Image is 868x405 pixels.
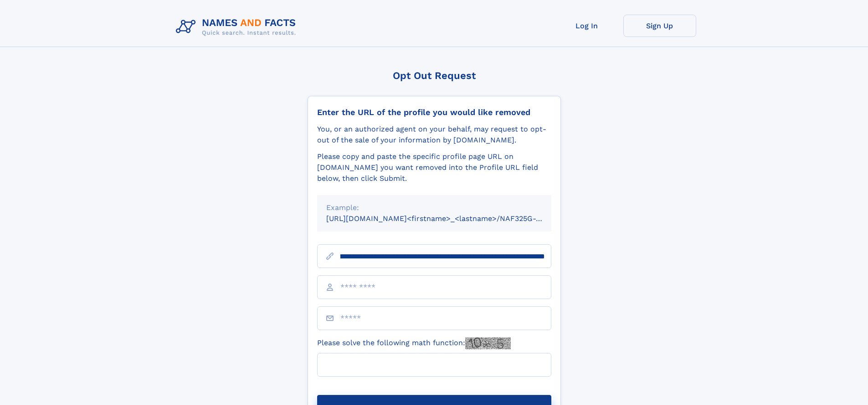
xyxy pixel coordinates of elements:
[317,124,551,146] div: You, or an authorized agent on your behalf, may request to opt-out of the sale of your informatio...
[326,214,569,223] small: [URL][DOMAIN_NAME]<firstname>_<lastname>/NAF325G-xxxxxxxx
[317,151,551,184] div: Please copy and paste the specific profile page URL on [DOMAIN_NAME] you want removed into the Pr...
[317,337,511,349] label: Please solve the following math function:
[317,107,551,117] div: Enter the URL of the profile you would like removed
[623,15,696,37] a: Sign Up
[550,15,623,37] a: Log In
[326,202,542,213] div: Example:
[172,15,303,39] img: Logo Names and Facts
[308,70,561,81] div: Opt Out Request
